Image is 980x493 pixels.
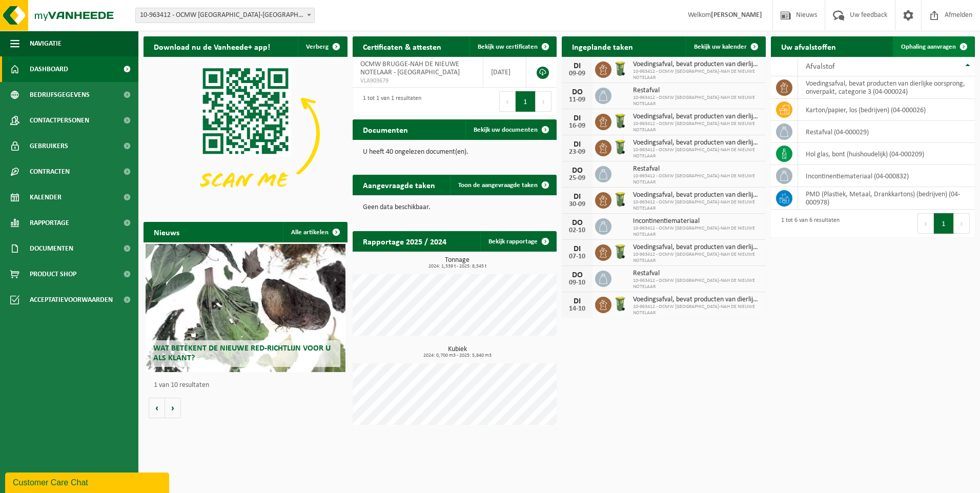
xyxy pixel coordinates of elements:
span: 10-963412 - OCMW BRUGGE-NAH DE NIEUWE NOTELAAR - BRUGGE [136,8,314,23]
span: Ophaling aanvragen [901,44,956,50]
div: 30-09 [567,201,587,208]
a: Toon de aangevraagde taken [450,175,556,195]
div: 09-10 [567,279,587,286]
span: 10-963412 - OCMW [GEOGRAPHIC_DATA]-NAH DE NIEUWE NOTELAAR [633,69,761,81]
span: Product Shop [30,261,76,287]
button: Verberg [298,36,346,57]
td: karton/papier, los (bedrijven) (04-000026) [798,99,975,121]
h3: Tonnage [358,257,557,269]
span: 2024: 0,700 m3 - 2025: 5,840 m3 [358,353,557,358]
iframe: chat widget [5,470,171,493]
div: 11-09 [567,96,587,104]
p: Geen data beschikbaar. [363,204,546,211]
span: OCMW BRUGGE-NAH DE NIEUWE NOTELAAR - [GEOGRAPHIC_DATA] [360,60,460,76]
div: DI [567,140,587,149]
div: 1 tot 1 van 1 resultaten [358,90,421,113]
span: Voedingsafval, bevat producten van dierlijke oorsprong, onverpakt, categorie 3 [633,60,761,69]
span: Bekijk uw certificaten [478,44,538,50]
span: Voedingsafval, bevat producten van dierlijke oorsprong, onverpakt, categorie 3 [633,113,761,121]
h2: Aangevraagde taken [353,175,445,195]
span: 10-963412 - OCMW [GEOGRAPHIC_DATA]-NAH DE NIEUWE NOTELAAR [633,173,761,186]
a: Bekijk rapportage [480,231,556,252]
span: Voedingsafval, bevat producten van dierlijke oorsprong, onverpakt, categorie 3 [633,191,761,199]
img: WB-0140-HPE-GN-50 [611,138,629,156]
button: 1 [516,91,536,112]
div: DO [567,88,587,96]
span: 10-963412 - OCMW [GEOGRAPHIC_DATA]-NAH DE NIEUWE NOTELAAR [633,199,761,212]
h2: Uw afvalstoffen [771,36,846,56]
h2: Nieuws [144,222,190,242]
span: 2024: 1,539 t - 2025: 8,545 t [358,264,557,269]
div: DO [567,167,587,175]
div: 1 tot 6 van 6 resultaten [776,212,840,235]
span: Dashboard [30,56,68,82]
div: DI [567,193,587,201]
span: Voedingsafval, bevat producten van dierlijke oorsprong, onverpakt, categorie 3 [633,243,761,252]
h2: Certificaten & attesten [353,36,452,56]
img: WB-0140-HPE-GN-50 [611,112,629,130]
button: Next [954,213,970,234]
button: Previous [917,213,934,234]
div: DI [567,297,587,305]
button: 1 [934,213,954,234]
span: Bedrijfsgegevens [30,82,90,108]
span: 10-963412 - OCMW BRUGGE-NAH DE NIEUWE NOTELAAR - BRUGGE [135,8,315,23]
div: 14-10 [567,305,587,313]
span: Wat betekent de nieuwe RED-richtlijn voor u als klant? [153,344,331,362]
p: U heeft 40 ongelezen document(en). [363,149,546,156]
div: DI [567,114,587,122]
span: Acceptatievoorwaarden [30,287,113,313]
span: Restafval [633,87,761,95]
td: restafval (04-000029) [798,121,975,143]
div: 07-10 [567,253,587,260]
div: 09-09 [567,70,587,77]
td: voedingsafval, bevat producten van dierlijke oorsprong, onverpakt, categorie 3 (04-000024) [798,76,975,99]
a: Ophaling aanvragen [893,36,974,57]
h2: Download nu de Vanheede+ app! [144,36,280,56]
span: 10-963412 - OCMW [GEOGRAPHIC_DATA]-NAH DE NIEUWE NOTELAAR [633,121,761,133]
span: 10-963412 - OCMW [GEOGRAPHIC_DATA]-NAH DE NIEUWE NOTELAAR [633,252,761,264]
div: DO [567,271,587,279]
a: Bekijk uw certificaten [469,36,556,57]
strong: [PERSON_NAME] [711,11,762,19]
div: DO [567,219,587,227]
span: Navigatie [30,31,62,56]
p: 1 van 10 resultaten [154,382,342,389]
span: Rapportage [30,210,69,236]
td: hol glas, bont (huishoudelijk) (04-000209) [798,143,975,165]
span: Afvalstof [806,63,835,71]
div: DI [567,245,587,253]
span: Documenten [30,236,73,261]
div: 25-09 [567,175,587,182]
span: Voedingsafval, bevat producten van dierlijke oorsprong, onverpakt, categorie 3 [633,139,761,147]
button: Volgende [165,398,181,418]
img: WB-0140-HPE-GN-50 [611,243,629,260]
td: incontinentiemateriaal (04-000832) [798,165,975,187]
img: WB-0140-HPE-GN-50 [611,191,629,208]
img: Download de VHEPlus App [144,57,348,210]
a: Alle artikelen [283,222,346,242]
div: 23-09 [567,149,587,156]
span: 10-963412 - OCMW [GEOGRAPHIC_DATA]-NAH DE NIEUWE NOTELAAR [633,95,761,107]
span: 10-963412 - OCMW [GEOGRAPHIC_DATA]-NAH DE NIEUWE NOTELAAR [633,304,761,316]
h2: Ingeplande taken [562,36,643,56]
span: Voedingsafval, bevat producten van dierlijke oorsprong, onverpakt, categorie 3 [633,296,761,304]
span: Bekijk uw kalender [694,44,747,50]
h3: Kubiek [358,346,557,358]
span: Toon de aangevraagde taken [458,182,538,189]
span: Kalender [30,184,62,210]
span: Restafval [633,270,761,278]
span: Contactpersonen [30,108,89,133]
span: Gebruikers [30,133,68,159]
button: Previous [499,91,516,112]
td: PMD (Plastiek, Metaal, Drankkartons) (bedrijven) (04-000978) [798,187,975,210]
img: WB-0140-HPE-GN-50 [611,295,629,313]
span: Verberg [306,44,329,50]
span: Bekijk uw documenten [474,127,538,133]
a: Wat betekent de nieuwe RED-richtlijn voor u als klant? [146,244,345,372]
img: WB-0140-HPE-GN-50 [611,60,629,77]
button: Next [536,91,552,112]
span: 10-963412 - OCMW [GEOGRAPHIC_DATA]-NAH DE NIEUWE NOTELAAR [633,225,761,238]
h2: Rapportage 2025 / 2024 [353,231,457,251]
